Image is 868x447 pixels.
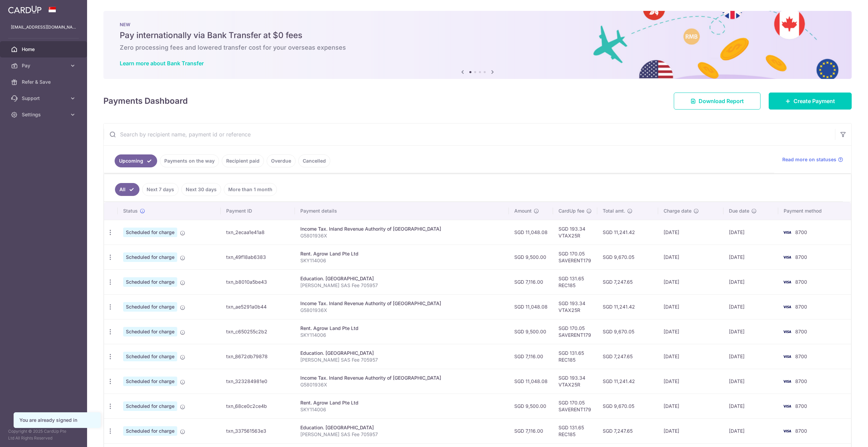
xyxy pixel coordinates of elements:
span: Scheduled for charge [123,252,177,262]
a: Next 30 days [181,183,221,196]
td: SGD 170.05 SAVERENT179 [553,319,597,344]
th: Payment details [295,202,509,220]
p: SKY114006 [300,257,503,264]
td: SGD 131.65 REC185 [553,269,597,294]
td: [DATE] [723,245,778,269]
div: Education. [GEOGRAPHIC_DATA] [300,350,503,357]
div: Rent. Agrow Land Pte Ltd [300,250,503,257]
span: Scheduled for charge [123,327,177,336]
td: [DATE] [658,369,723,394]
div: Rent. Agrow Land Pte Ltd [300,325,503,332]
td: txn_337561563e3 [221,418,295,443]
p: SKY114006 [300,332,503,338]
th: Payment ID [221,202,295,220]
span: Charge date [664,208,691,214]
td: [DATE] [723,344,778,369]
span: Scheduled for charge [123,401,177,411]
span: Scheduled for charge [123,352,177,361]
td: SGD 131.65 REC185 [553,418,597,443]
td: txn_b8010a5be43 [221,269,295,294]
div: Income Tax. Inland Revenue Authority of [GEOGRAPHIC_DATA] [300,300,503,307]
span: Amount [514,208,532,214]
td: [DATE] [658,418,723,443]
a: Payments on the way [160,154,219,167]
p: SKY114006 [300,406,503,413]
td: SGD 7,247.65 [597,344,658,369]
span: Status [123,208,138,214]
td: [DATE] [658,245,723,269]
td: txn_68ce0c2ce4b [221,394,295,418]
a: All [115,183,139,196]
span: 8700 [795,279,807,285]
td: SGD 11,048.08 [509,369,553,394]
h4: Payments Dashboard [103,95,188,107]
a: Overdue [267,154,296,167]
p: [PERSON_NAME] SAS Fee 705957 [300,282,503,289]
td: SGD 7,116.00 [509,269,553,294]
img: Bank Card [780,303,794,311]
span: CardUp fee [558,208,584,214]
a: Next 7 days [142,183,179,196]
span: Scheduled for charge [123,426,177,436]
img: Bank Card [780,427,794,435]
div: Education. [GEOGRAPHIC_DATA] [300,275,503,282]
td: [DATE] [723,294,778,319]
img: Bank Card [780,402,794,410]
span: Total amt. [603,208,625,214]
span: Support [22,95,67,102]
td: [DATE] [658,344,723,369]
span: 8700 [795,353,807,359]
div: You are already signed in [19,417,95,424]
td: txn_2ecaa1e41a8 [221,220,295,245]
span: Settings [22,111,67,118]
td: [DATE] [658,220,723,245]
td: [DATE] [658,294,723,319]
td: SGD 193.34 VTAX25R [553,220,597,245]
a: Learn more about Bank Transfer [120,60,204,67]
td: [DATE] [658,269,723,294]
td: SGD 7,116.00 [509,418,553,443]
td: SGD 170.05 SAVERENT179 [553,245,597,269]
td: [DATE] [723,319,778,344]
td: SGD 11,048.08 [509,294,553,319]
td: SGD 9,670.05 [597,245,658,269]
span: 8700 [795,428,807,434]
span: Scheduled for charge [123,228,177,237]
div: Income Tax. Inland Revenue Authority of [GEOGRAPHIC_DATA] [300,226,503,232]
img: Bank Card [780,328,794,336]
h5: Pay internationally via Bank Transfer at $0 fees [120,30,835,41]
td: SGD 7,116.00 [509,344,553,369]
td: SGD 193.34 VTAX25R [553,369,597,394]
span: Due date [729,208,749,214]
span: Scheduled for charge [123,302,177,312]
div: Income Tax. Inland Revenue Authority of [GEOGRAPHIC_DATA] [300,375,503,381]
td: SGD 11,048.08 [509,220,553,245]
td: SGD 9,670.05 [597,394,658,418]
span: Read more on statuses [782,156,836,163]
td: SGD 9,500.00 [509,245,553,269]
td: [DATE] [723,394,778,418]
span: Create Payment [794,97,835,105]
span: 8700 [795,304,807,310]
th: Payment method [778,202,851,220]
td: SGD 9,500.00 [509,319,553,344]
p: [EMAIL_ADDRESS][DOMAIN_NAME] [11,24,76,31]
td: SGD 131.65 REC185 [553,344,597,369]
a: Cancelled [298,154,330,167]
img: CardUp [8,5,41,14]
td: txn_8672db79878 [221,344,295,369]
td: SGD 7,247.65 [597,418,658,443]
span: 8700 [795,329,807,334]
span: 8700 [795,378,807,384]
td: [DATE] [723,418,778,443]
span: Scheduled for charge [123,377,177,386]
span: Download Report [699,97,744,105]
p: G5801936X [300,232,503,239]
td: [DATE] [723,220,778,245]
h6: Zero processing fees and lowered transfer cost for your overseas expenses [120,44,835,52]
td: txn_c650255c2b2 [221,319,295,344]
p: NEW [120,22,835,27]
a: Recipient paid [222,154,264,167]
span: 8700 [795,403,807,409]
a: Create Payment [769,93,852,110]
